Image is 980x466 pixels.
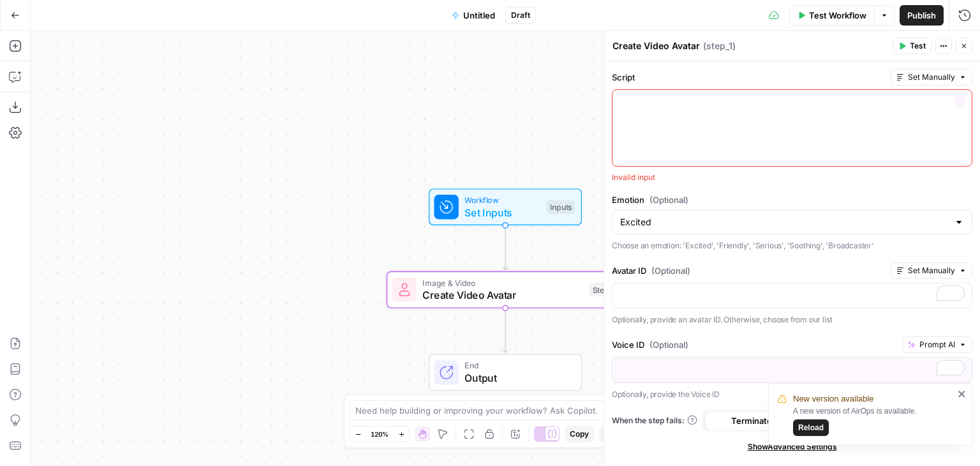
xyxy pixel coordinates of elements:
[464,359,568,372] span: End
[547,200,575,214] div: Inputs
[902,336,972,353] button: Prompt AI
[891,262,972,279] button: Set Manually
[908,71,955,83] span: Set Manually
[612,40,700,52] textarea: Create Video Avatar
[703,40,736,52] span: ( step_1 )
[651,264,690,277] span: (Optional)
[612,283,972,308] div: To enrich screen reader interactions, please activate Accessibility in Grammarly extension settings
[503,308,507,352] g: Edge from step_1 to end
[650,193,688,206] span: (Optional)
[612,172,972,183] div: Invalid input
[793,405,954,436] div: A new version of AirOps is available.
[422,276,583,289] span: Image & Video
[907,9,936,22] span: Publish
[612,388,972,401] p: Optionally, provide the Voice ID
[893,38,932,54] button: Test
[809,9,866,22] span: Test Workflow
[910,40,926,52] span: Test
[387,354,624,391] div: EndOutput
[900,5,944,26] button: Publish
[387,188,624,225] div: WorkflowSet InputsInputs
[397,282,412,297] img: rmejigl5z5mwnxpjlfq225817r45
[464,194,540,206] span: Workflow
[565,426,594,442] button: Copy
[793,419,829,436] button: Reload
[612,264,886,277] label: Avatar ID
[793,393,873,405] span: New version available
[919,339,955,350] span: Prompt AI
[891,69,972,86] button: Set Manually
[422,287,583,303] span: Create Video Avatar
[612,239,972,252] p: Choose an emotion: 'Excited', 'Friendly', 'Serious', 'Soothing', 'Broadcaster'
[371,429,389,439] span: 120%
[612,313,972,326] p: Optionally, provide an avatar ID. Otherwise, choose from our list
[908,265,955,276] span: Set Manually
[612,338,897,351] label: Voice ID
[612,357,972,382] div: To enrich screen reader interactions, please activate Accessibility in Grammarly extension settings
[650,338,688,351] span: (Optional)
[731,414,812,427] span: Terminate Workflow
[387,271,624,308] div: Image & VideoCreate Video AvatarStep 1
[958,389,967,399] button: close
[511,10,530,21] span: Draft
[464,205,540,220] span: Set Inputs
[748,441,837,453] span: Show Advanced Settings
[503,225,507,270] g: Edge from start to step_1
[798,422,824,433] span: Reload
[444,5,503,26] button: Untitled
[463,9,495,22] span: Untitled
[570,428,589,440] span: Copy
[464,370,568,386] span: Output
[789,5,874,26] button: Test Workflow
[612,193,972,206] label: Emotion
[612,415,697,426] a: When the step fails:
[590,283,617,297] div: Step 1
[620,216,949,229] input: Excited
[612,71,886,84] label: Script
